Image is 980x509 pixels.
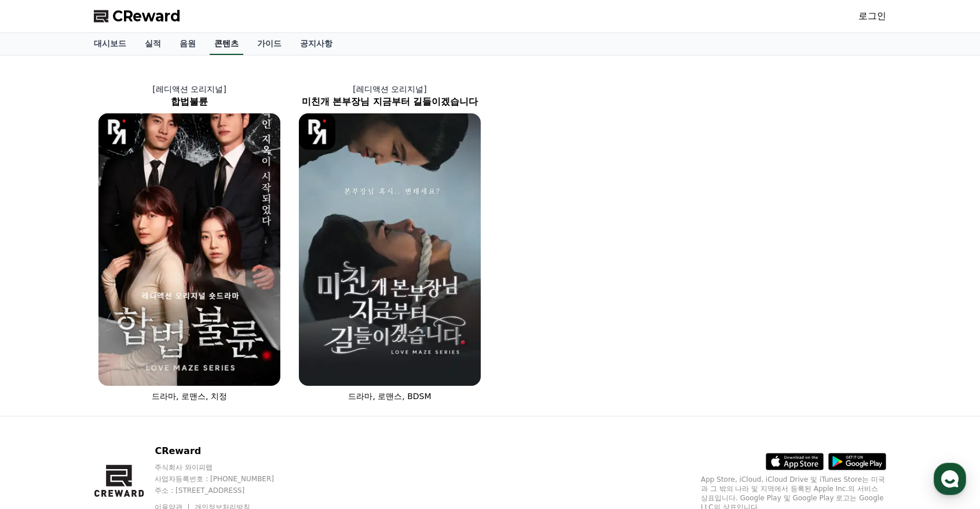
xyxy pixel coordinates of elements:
a: 설정 [149,367,222,396]
a: [레디액션 오리지널] 합법불륜 합법불륜 [object Object] Logo 드라마, 로맨스, 치정 [89,74,290,411]
a: 홈 [3,367,76,396]
p: [레디액션 오리지널] [290,83,490,95]
h2: 미친개 본부장님 지금부터 길들이겠습니다 [290,95,490,109]
p: 사업자등록번호 : [PHONE_NUMBER] [155,474,296,484]
span: 드라마, 로맨스, 치정 [152,392,227,401]
a: 대화 [76,367,149,396]
a: 로그인 [858,9,886,23]
img: [object Object] Logo [98,113,135,150]
a: 음원 [170,33,205,55]
a: 대시보드 [85,33,136,55]
span: CReward [112,7,181,25]
span: 대화 [106,385,120,394]
p: 주식회사 와이피랩 [155,463,296,472]
p: [레디액션 오리지널] [89,83,290,95]
span: 드라마, 로맨스, BDSM [348,392,431,401]
p: 주소 : [STREET_ADDRESS] [155,486,296,495]
a: 콘텐츠 [210,33,243,55]
img: 합법불륜 [98,113,280,386]
a: 실적 [136,33,170,55]
img: [object Object] Logo [299,113,335,150]
p: CReward [155,444,296,458]
a: 가이드 [248,33,291,55]
h2: 합법불륜 [89,95,290,109]
a: [레디액션 오리지널] 미친개 본부장님 지금부터 길들이겠습니다 미친개 본부장님 지금부터 길들이겠습니다 [object Object] Logo 드라마, 로맨스, BDSM [290,74,490,411]
img: 미친개 본부장님 지금부터 길들이겠습니다 [299,113,481,386]
a: 공지사항 [291,33,342,55]
span: 홈 [36,384,43,393]
span: 설정 [179,384,193,393]
a: CReward [94,7,181,25]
